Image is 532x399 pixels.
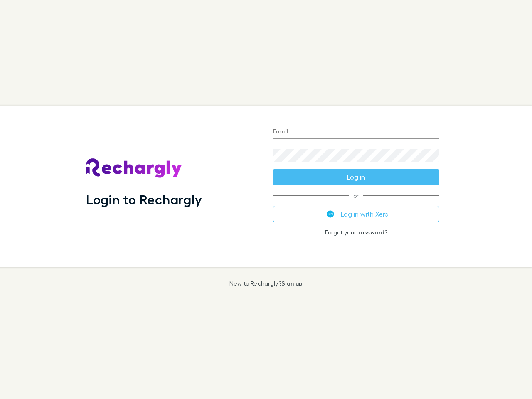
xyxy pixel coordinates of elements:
button: Log in [273,169,439,185]
p: Forgot your ? [273,229,439,236]
img: Rechargly's Logo [86,158,182,178]
p: New to Rechargly? [229,280,303,287]
a: Sign up [281,280,303,287]
button: Log in with Xero [273,206,439,222]
h1: Login to Rechargly [86,192,202,207]
a: password [356,229,384,236]
img: Xero's logo [327,210,334,218]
